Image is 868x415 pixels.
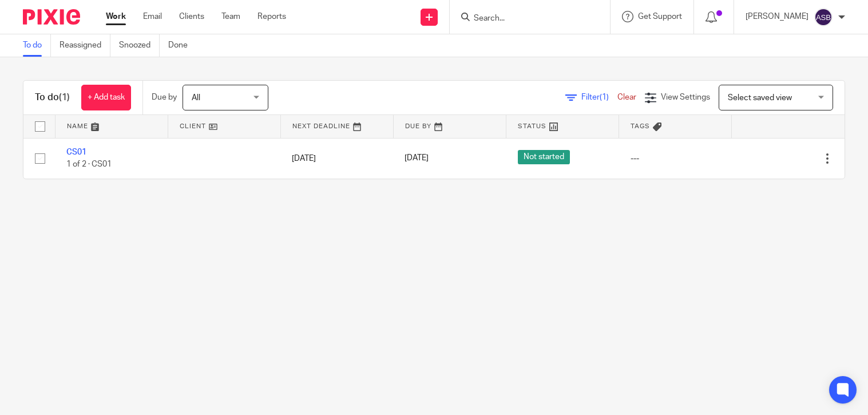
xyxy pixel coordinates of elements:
[638,13,682,21] span: Get Support
[143,11,162,22] a: Email
[518,150,570,164] span: Not started
[60,34,110,57] a: Reassigned
[119,34,160,57] a: Snoozed
[81,85,131,110] a: + Add task
[814,8,833,26] img: svg%3E
[192,94,200,102] span: All
[746,11,808,22] p: [PERSON_NAME]
[600,93,609,101] span: (1)
[631,153,720,164] div: ---
[661,93,710,101] span: View Settings
[405,155,429,163] span: [DATE]
[66,160,112,168] span: 1 of 2 · CS01
[152,92,177,103] p: Due by
[631,123,650,129] span: Tags
[23,34,51,57] a: To do
[280,138,393,179] td: [DATE]
[35,92,70,104] h1: To do
[59,93,70,102] span: (1)
[66,148,86,156] a: CS01
[617,93,636,101] a: Clear
[257,11,286,22] a: Reports
[168,34,196,57] a: Done
[221,11,240,22] a: Team
[179,11,204,22] a: Clients
[473,14,576,24] input: Search
[106,11,126,22] a: Work
[728,94,792,102] span: Select saved view
[23,9,80,25] img: Pixie
[581,93,617,101] span: Filter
